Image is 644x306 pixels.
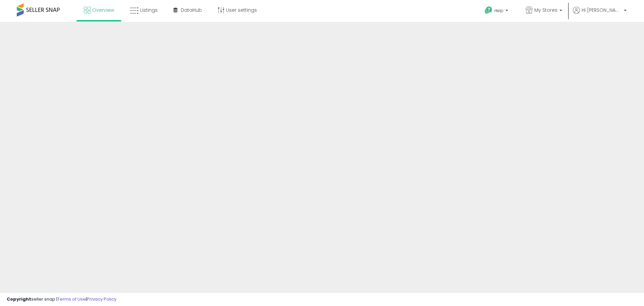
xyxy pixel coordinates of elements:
[479,1,515,22] a: Help
[484,6,493,14] i: Get Help
[140,7,158,13] span: Listings
[494,8,503,13] span: Help
[57,296,86,302] a: Terms of Use
[181,7,202,13] span: DataHub
[582,7,622,13] span: Hi [PERSON_NAME]
[573,7,627,22] a: Hi [PERSON_NAME]
[7,296,31,302] strong: Copyright
[92,7,114,13] span: Overview
[87,296,116,302] a: Privacy Policy
[7,296,116,303] div: seller snap | |
[534,7,557,13] span: My Stores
